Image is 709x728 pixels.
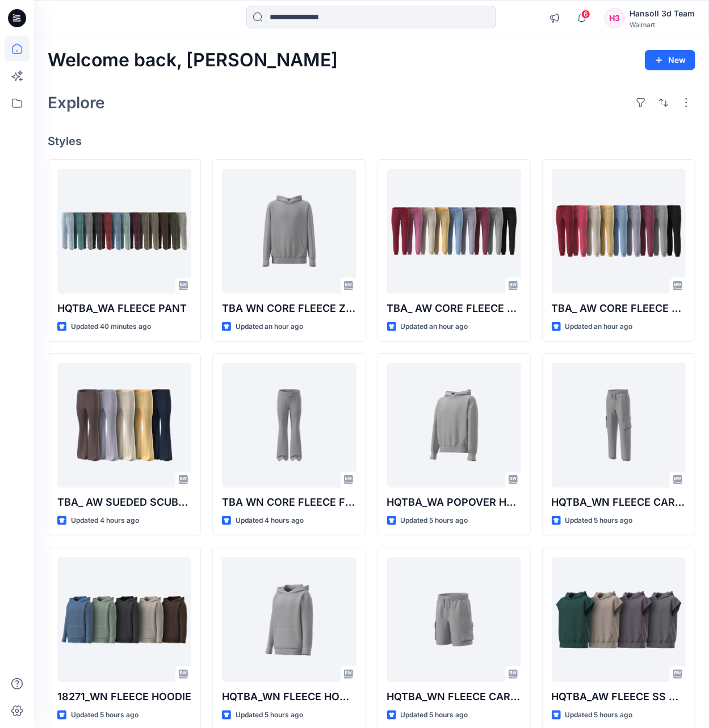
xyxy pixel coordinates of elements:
[387,363,521,488] a: HQTBA_WA POPOVER HOODIE
[222,494,356,510] p: TBA WN CORE FLEECE FLARE PANTS
[222,689,356,705] p: HQTBA_WN FLEECE HOODIE
[57,169,191,294] a: HQTBA_WA FLEECE PANT
[401,321,468,333] p: Updated an hour ago
[552,689,686,705] p: HQTBA_AW FLEECE SS HOOD
[48,50,338,71] h2: Welcome back, [PERSON_NAME]
[57,300,191,316] p: HQTBA_WA FLEECE PANT
[48,94,105,112] h2: Explore
[565,515,633,527] p: Updated 5 hours ago
[401,515,468,527] p: Updated 5 hours ago
[222,169,356,294] a: TBA WN CORE FLEECE ZIP UP PULLOVER
[581,10,590,19] span: 6
[645,50,695,70] button: New
[605,8,625,28] div: H3
[387,689,521,705] p: HQTBA_WN FLEECE CARGO SHORT
[236,515,304,527] p: Updated 4 hours ago
[57,494,191,510] p: TBA_ AW SUEDED SCUBA BOTTOM
[387,494,521,510] p: HQTBA_WA POPOVER HOODIE
[71,709,139,721] p: Updated 5 hours ago
[401,709,468,721] p: Updated 5 hours ago
[57,557,191,682] a: 18271_WN FLEECE HOODIE
[387,169,521,294] a: TBA_ AW CORE FLEECE BTM_FABRIC OPT(2)
[222,363,356,488] a: TBA WN CORE FLEECE FLARE PANTS
[630,7,695,20] div: Hansoll 3d Team
[552,300,686,316] p: TBA_ AW CORE FLEECE BTM_FABRIC OPT(1)
[222,557,356,682] a: HQTBA_WN FLEECE HOODIE
[565,321,633,333] p: Updated an hour ago
[48,134,695,148] h4: Styles
[71,515,139,527] p: Updated 4 hours ago
[387,557,521,682] a: HQTBA_WN FLEECE CARGO SHORT
[57,689,191,705] p: 18271_WN FLEECE HOODIE
[387,300,521,316] p: TBA_ AW CORE FLEECE BTM_FABRIC OPT(2)
[57,363,191,488] a: TBA_ AW SUEDED SCUBA BOTTOM
[222,300,356,316] p: TBA WN CORE FLEECE ZIP UP PULLOVER
[236,709,303,721] p: Updated 5 hours ago
[552,557,686,682] a: HQTBA_AW FLEECE SS HOOD
[565,709,633,721] p: Updated 5 hours ago
[630,20,695,29] div: Walmart
[236,321,303,333] p: Updated an hour ago
[552,494,686,510] p: HQTBA_WN FLEECE CARGO JOGGER
[71,321,151,333] p: Updated 40 minutes ago
[552,363,686,488] a: HQTBA_WN FLEECE CARGO JOGGER
[552,169,686,294] a: TBA_ AW CORE FLEECE BTM_FABRIC OPT(1)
